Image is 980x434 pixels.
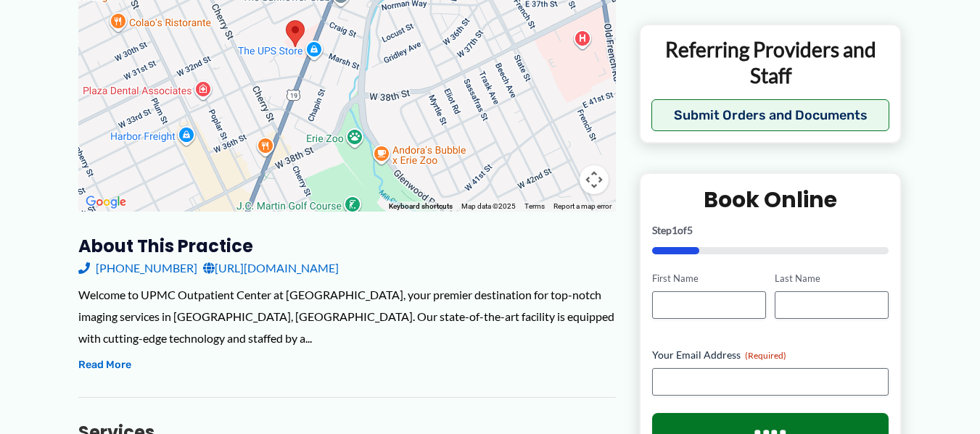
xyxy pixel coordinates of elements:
label: Your Email Address [652,347,889,362]
span: 1 [672,224,678,236]
label: Last Name [775,272,889,285]
p: Referring Providers and Staff [651,36,890,88]
button: Submit Orders and Documents [651,99,890,131]
span: 5 [687,224,693,236]
div: Welcome to UPMC Outpatient Center at [GEOGRAPHIC_DATA], your premier destination for top-notch im... [78,284,616,349]
a: [URL][DOMAIN_NAME] [203,257,339,279]
h2: Book Online [652,185,889,214]
span: Map data ©2025 [461,202,516,210]
a: Open this area in Google Maps (opens a new window) [82,193,130,212]
p: Step of [652,225,889,235]
img: Google [82,193,130,212]
button: Read More [78,356,131,374]
a: [PHONE_NUMBER] [78,257,197,279]
button: Map camera controls [580,165,609,194]
button: Keyboard shortcuts [389,201,453,212]
a: Terms (opens in new tab) [524,202,545,210]
a: Report a map error [553,202,612,210]
span: (Required) [745,349,786,360]
h3: About this practice [78,235,616,257]
label: First Name [652,272,766,285]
